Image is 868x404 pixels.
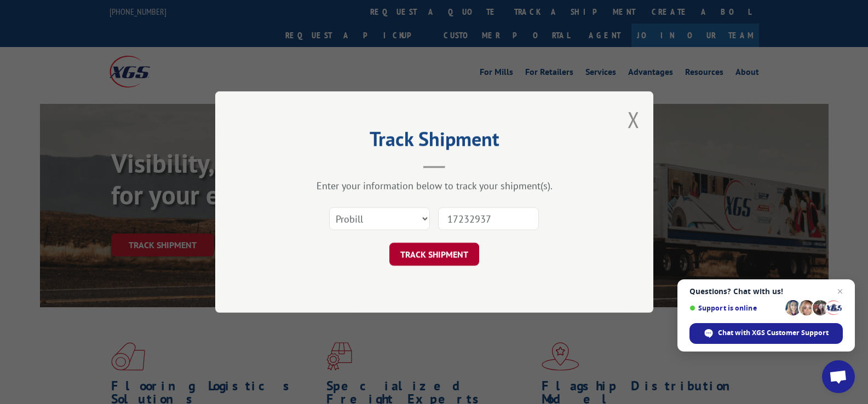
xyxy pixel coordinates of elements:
div: Enter your information below to track your shipment(s). [270,179,599,192]
span: Questions? Chat with us! [689,287,843,296]
button: TRACK SHIPMENT [389,243,479,266]
div: Open chat [822,360,855,393]
h2: Track Shipment [270,131,599,152]
span: Support is online [689,304,781,312]
span: Close chat [833,285,847,298]
span: Chat with XGS Customer Support [718,328,829,338]
button: Close modal [628,105,640,134]
input: Number(s) [438,207,539,230]
div: Chat with XGS Customer Support [689,323,843,344]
